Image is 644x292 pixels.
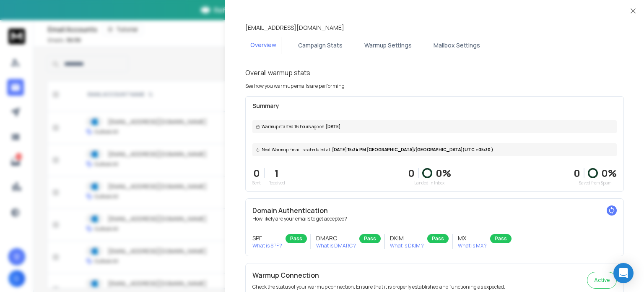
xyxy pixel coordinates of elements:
div: Open Intercom Messenger [613,263,634,283]
p: 0 [408,166,415,180]
h2: Warmup Connection [252,270,505,280]
h2: Domain Authentication [252,205,617,216]
h3: MX [458,234,487,242]
p: Landed in Inbox [408,180,451,186]
div: [DATE] [252,120,617,133]
h1: Overall warmup stats [245,68,310,78]
div: Pass [427,234,449,243]
p: Received [268,180,285,186]
p: Saved from Spam [574,180,617,186]
span: Warmup started 16 hours ago on [262,124,324,130]
p: Check the status of your warmup connection. Ensure that it is properly established and functionin... [252,284,505,290]
div: Pass [286,234,307,243]
p: 0 % [601,166,617,180]
strong: 0 [574,166,580,180]
p: How likely are your emails to get accepted? [252,216,617,222]
button: Overview [245,36,281,55]
p: Sent [252,180,261,186]
p: What is DMARC ? [316,242,356,249]
p: Summary [252,102,617,110]
p: What is DKIM ? [390,242,424,249]
div: Pass [490,234,512,243]
button: Campaign Stats [293,36,348,55]
p: 1 [268,166,285,180]
button: Active [587,272,617,289]
h3: DKIM [390,234,424,242]
p: [EMAIL_ADDRESS][DOMAIN_NAME] [245,24,344,32]
p: What is MX ? [458,242,487,249]
p: See how you warmup emails are performing [245,83,345,89]
p: 0 [252,166,261,180]
div: [DATE] 15:34 PM [GEOGRAPHIC_DATA]/[GEOGRAPHIC_DATA] (UTC +05:30 ) [252,143,617,156]
h3: SPF [252,234,282,242]
div: Pass [359,234,381,243]
span: Next Warmup Email is scheduled at [262,147,330,153]
h3: DMARC [316,234,356,242]
p: 0 % [436,166,451,180]
p: What is SPF ? [252,242,282,249]
button: Warmup Settings [359,36,417,55]
button: Mailbox Settings [428,36,485,55]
